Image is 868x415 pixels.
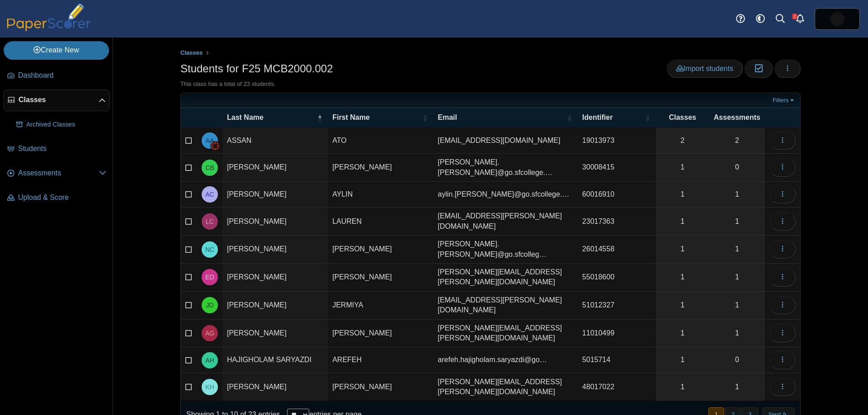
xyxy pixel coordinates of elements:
[578,347,656,373] td: 5015714
[18,193,106,203] span: Upload & Score
[328,236,433,264] td: [PERSON_NAME]
[222,264,328,292] td: [PERSON_NAME]
[578,320,656,348] td: 11010499
[656,154,709,181] a: 1
[205,384,214,390] span: KYLE HESTER
[578,292,656,320] td: 51012327
[433,373,578,401] td: [PERSON_NAME][EMAIL_ADDRESS][PERSON_NAME][DOMAIN_NAME]
[4,25,94,33] a: PaperScorer
[656,373,709,401] a: 1
[770,96,798,105] a: Filters
[830,12,844,26] span: Micah Willis
[709,154,765,181] a: 0
[4,138,110,160] a: Students
[656,207,709,235] a: 1
[222,373,328,401] td: [PERSON_NAME]
[438,113,457,121] span: Email
[4,163,110,184] a: Assessments
[656,128,709,153] a: 2
[332,113,370,121] span: First Name
[422,108,428,127] span: First Name : Activate to sort
[709,264,765,291] a: 1
[18,144,106,154] span: Students
[676,65,733,72] span: Import students
[645,108,651,127] span: Identifier : Activate to sort
[18,168,99,178] span: Assessments
[227,113,264,121] span: Last Name
[438,158,552,176] span: courtney.broner@go.sfcollege.edu
[656,292,709,319] a: 1
[328,128,433,154] td: ATO
[180,49,203,56] span: Classes
[205,165,214,171] span: COURTNEY BRONER
[205,274,214,280] span: EMILY DALTON
[205,191,214,198] span: AYLIN CABALLERO
[317,108,322,127] span: Last Name : Activate to invert sorting
[709,128,765,153] a: 2
[19,95,99,105] span: Classes
[578,236,656,264] td: 26014558
[433,320,578,348] td: [PERSON_NAME][EMAIL_ADDRESS][PERSON_NAME][DOMAIN_NAME]
[4,41,109,59] a: Create New
[790,9,810,29] a: Alerts
[206,302,213,308] span: JERMIYA DIAZ
[222,292,328,320] td: [PERSON_NAME]
[328,264,433,292] td: [PERSON_NAME]
[206,137,214,144] span: ATO ASSAN
[669,113,696,121] span: Classes
[656,320,709,347] a: 1
[328,182,433,207] td: AYLIN
[656,347,709,373] a: 1
[206,218,214,225] span: LAUREN CARSE
[830,12,844,26] img: ps.hreErqNOxSkiDGg1
[328,373,433,401] td: [PERSON_NAME]
[815,8,860,30] a: ps.hreErqNOxSkiDGg1
[438,356,547,363] span: arefeh.hajigholam.saryazdi@go.sfcollege.edu
[709,373,765,401] a: 1
[222,347,328,373] td: HAJIGHOLAM SARYAZDI
[222,182,328,207] td: [PERSON_NAME]
[222,128,328,154] td: ASSAN
[18,71,106,80] span: Dashboard
[205,246,214,253] span: NATALIA CERVANTES
[578,128,656,154] td: 19013973
[567,108,572,127] span: Email : Activate to sort
[328,154,433,182] td: [PERSON_NAME]
[709,236,765,263] a: 1
[328,347,433,373] td: AREFEH
[205,330,214,336] span: ASHLEY GARVIN
[180,80,801,88] div: This class has a total of 23 students.
[578,264,656,292] td: 55018600
[205,357,214,363] span: AREFEH HAJIGHOLAM SARYAZDI
[709,207,765,235] a: 1
[582,113,613,121] span: Identifier
[4,187,110,209] a: Upload & Score
[328,320,433,348] td: [PERSON_NAME]
[222,320,328,348] td: [PERSON_NAME]
[328,292,433,320] td: JERMIYA
[222,236,328,264] td: [PERSON_NAME]
[709,182,765,207] a: 1
[211,141,220,151] img: canvas-logo.png
[222,154,328,182] td: [PERSON_NAME]
[4,65,110,87] a: Dashboard
[709,292,765,319] a: 1
[578,154,656,182] td: 30008415
[433,264,578,292] td: [PERSON_NAME][EMAIL_ADDRESS][PERSON_NAME][DOMAIN_NAME]
[178,47,205,59] a: Classes
[667,60,743,78] a: Import students
[714,113,760,121] span: Assessments
[433,207,578,236] td: [EMAIL_ADDRESS][PERSON_NAME][DOMAIN_NAME]
[222,207,328,236] td: [PERSON_NAME]
[26,120,106,129] span: Archived Classes
[656,264,709,291] a: 1
[578,182,656,207] td: 60016910
[4,90,110,111] a: Classes
[433,128,578,154] td: [EMAIL_ADDRESS][DOMAIN_NAME]
[328,207,433,236] td: LAUREN
[438,190,569,198] span: aylin.caballero@go.sfcollege.edu
[4,4,94,31] img: PaperScorer
[180,61,333,76] h1: Students for F25 MCB2000.002
[578,207,656,236] td: 23017363
[709,320,765,347] a: 1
